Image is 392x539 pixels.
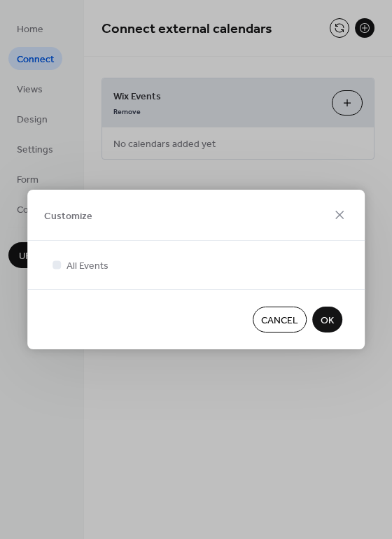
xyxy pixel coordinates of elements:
[312,307,342,332] button: OK
[321,314,334,328] span: OK
[66,259,108,274] span: All Events
[261,314,298,328] span: Cancel
[253,307,307,332] button: Cancel
[44,209,92,223] span: Customize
